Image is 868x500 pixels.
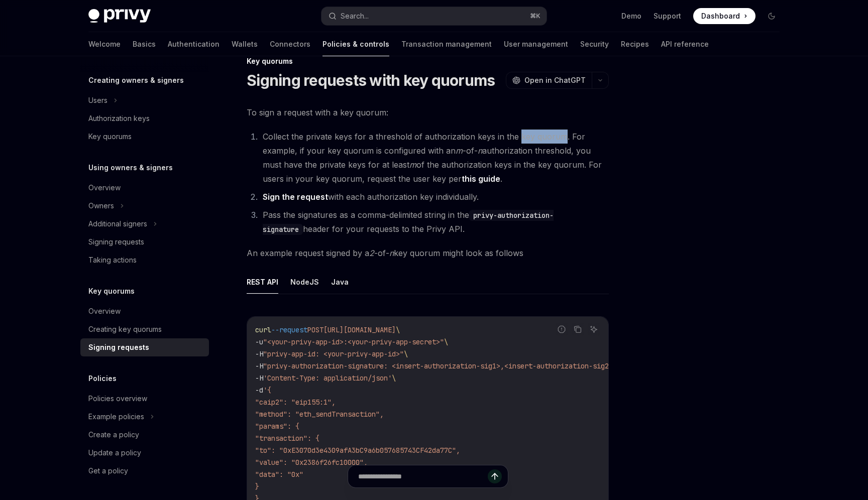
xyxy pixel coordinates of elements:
span: "transaction": { [255,434,319,443]
span: To sign a request with a key quorum: [247,105,609,119]
h5: Key quorums [88,285,135,297]
a: Welcome [88,32,121,56]
div: Policies overview [88,393,147,405]
span: Open in ChatGPT [524,75,586,85]
span: \ [396,325,400,334]
span: "privy-app-id: <your-privy-app-id>" [263,349,404,358]
div: Overview [88,182,121,194]
div: Owners [88,200,114,212]
span: POST [307,325,323,334]
span: An example request signed by a -of- key quorum might look as follows [247,246,609,260]
a: this guide [462,174,500,184]
a: Wallets [232,32,258,56]
h5: Policies [88,372,117,385]
h5: Creating owners & signers [88,74,184,86]
span: \ [444,337,448,346]
div: Users [88,94,107,106]
span: ⌘ K [530,12,540,20]
a: User management [504,32,568,56]
h5: Using owners & signers [88,162,173,174]
span: -H [255,349,263,358]
span: -H [255,373,263,383]
div: Signing requests [88,236,144,248]
div: Create a policy [88,429,139,441]
button: Search...⌘K [321,7,547,25]
div: Key quorums [88,131,132,143]
div: Overview [88,305,121,317]
span: "<your-privy-app-id>:<your-privy-app-secret>" [263,337,444,346]
a: Overview [80,179,209,197]
span: "params": { [255,422,299,431]
div: Additional signers [88,218,147,230]
a: Authentication [168,32,220,56]
a: Get a policy [80,462,209,480]
button: NodeJS [290,270,319,294]
button: Copy the contents from the code block [571,323,584,336]
li: Pass the signatures as a comma-delimited string in the header for your requests to the Privy API. [260,208,609,236]
span: "value": "0x2386f26fc10000", [255,458,368,467]
span: '{ [263,386,271,395]
div: Creating key quorums [88,323,162,335]
div: Search... [341,10,369,22]
span: "method": "eth_sendTransaction", [255,410,384,419]
em: m [456,146,463,156]
div: Get a policy [88,465,128,477]
button: Send message [488,469,502,483]
span: 'Content-Type: application/json' [263,373,392,383]
a: Dashboard [693,8,755,24]
a: Sign the request [263,192,328,202]
em: n [478,146,482,156]
em: m [409,160,416,170]
button: Java [331,270,349,294]
a: Recipes [621,32,649,56]
span: \ [404,349,408,358]
span: "privy-authorization-signature: <insert-authorization-sig1>,<insert-authorization-sig2>" [263,361,617,370]
a: Connectors [270,32,310,56]
a: Taking actions [80,251,209,269]
a: Policies overview [80,390,209,408]
a: Key quorums [80,128,209,146]
button: REST API [247,270,278,294]
em: 2 [369,248,374,258]
a: Signing requests [80,233,209,251]
div: Taking actions [88,254,137,266]
span: [URL][DOMAIN_NAME] [323,325,396,334]
a: Authorization keys [80,109,209,128]
div: Key quorums [247,56,609,66]
button: Open in ChatGPT [506,72,592,89]
li: with each authorization key individually. [260,190,609,204]
em: n [389,248,394,258]
span: -d [255,386,263,395]
a: Signing requests [80,338,209,356]
button: Toggle dark mode [764,8,780,24]
span: -u [255,337,263,346]
span: -H [255,361,263,370]
a: Basics [133,32,156,56]
a: Transaction management [401,32,492,56]
button: Report incorrect code [555,323,568,336]
span: curl [255,325,271,334]
a: Create a policy [80,426,209,444]
span: \ [392,373,396,383]
button: Ask AI [587,323,600,336]
div: Example policies [88,411,144,423]
span: Dashboard [701,11,740,21]
li: Collect the private keys for a threshold of authorization keys in the key quorum. For example, if... [260,130,609,186]
img: dark logo [88,9,151,23]
span: "caip2": "eip155:1", [255,398,336,407]
a: Demo [621,11,641,21]
a: Policies & controls [322,32,389,56]
a: API reference [661,32,709,56]
span: --request [271,325,307,334]
h1: Signing requests with key quorums [247,71,495,89]
div: Authorization keys [88,112,150,124]
a: Creating key quorums [80,320,209,338]
a: Security [580,32,609,56]
div: Update a policy [88,447,141,459]
div: Signing requests [88,341,149,353]
span: "to": "0xE3070d3e4309afA3bC9a6b057685743CF42da77C", [255,446,460,455]
a: Support [654,11,681,21]
a: Update a policy [80,444,209,462]
a: Overview [80,302,209,320]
